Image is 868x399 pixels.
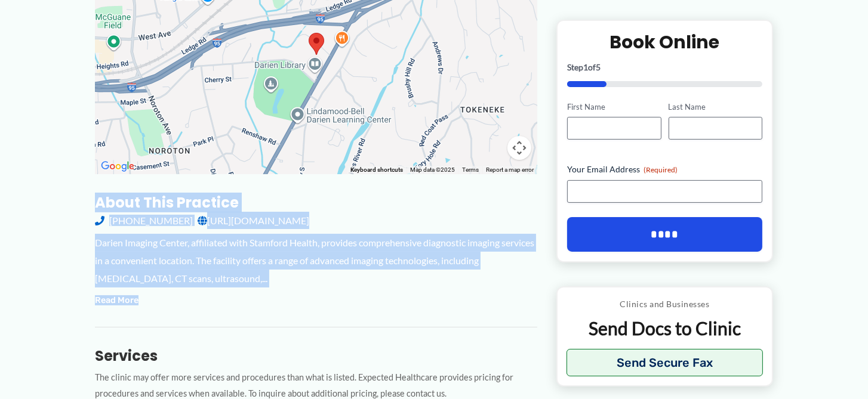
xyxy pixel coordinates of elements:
[567,296,763,312] p: Clinics and Businesses
[596,61,601,72] span: 5
[567,101,661,112] label: First Name
[410,166,455,173] span: Map data ©2025
[95,193,537,212] h3: About this practice
[95,212,193,230] a: [PHONE_NUMBER]
[462,166,479,173] a: Terms (opens in new tab)
[567,63,762,71] p: Step of
[198,212,309,230] a: [URL][DOMAIN_NAME]
[95,347,537,365] h3: Services
[350,166,403,174] button: Keyboard shortcuts
[567,30,762,53] h2: Book Online
[567,349,763,376] button: Send Secure Fax
[644,165,678,174] span: (Required)
[567,163,762,175] label: Your Email Address
[98,159,137,174] img: Google
[95,234,537,287] div: Darien Imaging Center, affiliated with Stamford Health, provides comprehensive diagnostic imaging...
[567,317,763,340] p: Send Docs to Clinic
[583,61,588,72] span: 1
[98,159,137,174] a: Open this area in Google Maps (opens a new window)
[669,101,762,112] label: Last Name
[486,166,534,173] a: Report a map error
[95,293,138,308] button: Read More
[507,136,531,160] button: Map camera controls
